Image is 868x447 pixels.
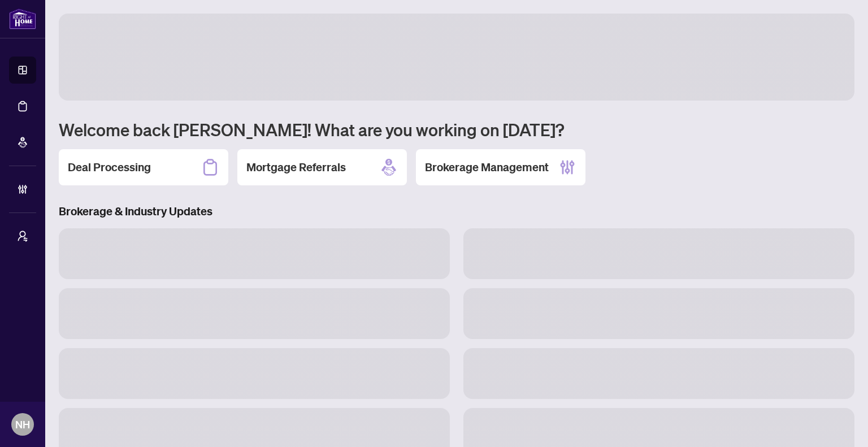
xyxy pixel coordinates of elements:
[425,159,549,175] h2: Brokerage Management
[246,159,346,175] h2: Mortgage Referrals
[15,416,30,432] span: NH
[59,203,854,219] h3: Brokerage & Industry Updates
[68,159,151,175] h2: Deal Processing
[9,8,36,29] img: logo
[59,119,854,140] h1: Welcome back [PERSON_NAME]! What are you working on [DATE]?
[17,231,28,242] span: user-switch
